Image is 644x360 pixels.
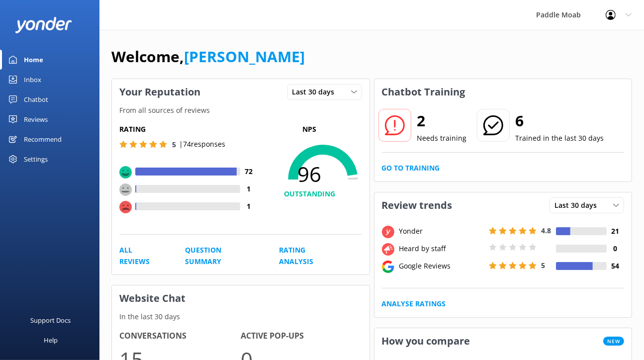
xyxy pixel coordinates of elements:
[24,50,43,70] div: Home
[112,311,369,322] p: In the last 30 days
[119,124,258,135] h5: Rating
[382,163,440,174] a: Go to Training
[397,243,486,254] div: Heard by staff
[119,330,241,343] h4: Conversations
[397,261,486,271] div: Google Reviews
[279,245,339,267] a: Rating Analysis
[607,261,624,271] h4: 54
[374,79,473,105] h3: Chatbot Training
[542,226,552,235] span: 4.8
[607,226,624,237] h4: 21
[397,226,486,237] div: Yonder
[44,330,58,350] div: Help
[240,166,258,177] h4: 72
[417,133,467,144] p: Needs training
[240,183,258,194] h4: 1
[119,245,163,267] a: All Reviews
[24,129,62,149] div: Recommend
[24,149,48,169] div: Settings
[112,79,208,105] h3: Your Reputation
[15,17,72,33] img: yonder-white-logo.png
[516,133,604,144] p: Trained in the last 30 days
[24,109,48,129] div: Reviews
[374,328,478,354] h3: How you compare
[258,124,362,135] p: NPS
[111,45,305,69] h1: Welcome,
[603,337,624,346] span: New
[184,46,305,67] a: [PERSON_NAME]
[292,87,341,97] span: Last 30 days
[258,188,362,199] h4: OUTSTANDING
[112,285,369,311] h3: Website Chat
[516,109,604,133] h2: 6
[240,201,258,212] h4: 1
[374,192,460,218] h3: Review trends
[172,140,176,149] span: 5
[382,298,446,309] a: Analyse Ratings
[554,200,603,211] span: Last 30 days
[241,330,362,343] h4: Active Pop-ups
[31,310,71,330] div: Support Docs
[179,139,225,150] p: | 74 responses
[607,243,624,254] h4: 0
[24,90,48,109] div: Chatbot
[185,245,257,267] a: Question Summary
[24,70,41,90] div: Inbox
[542,261,546,270] span: 5
[112,105,369,116] p: From all sources of reviews
[258,162,362,186] span: 96
[417,109,467,133] h2: 2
